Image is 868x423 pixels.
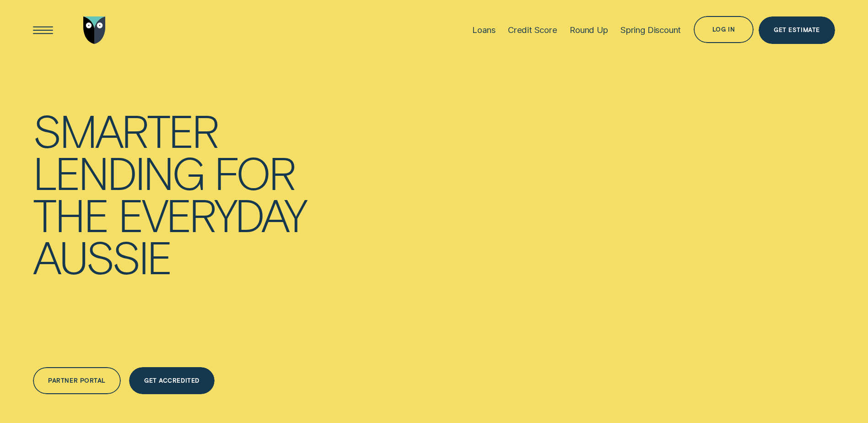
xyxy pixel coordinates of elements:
div: Round Up [570,25,608,35]
div: Spring Discount [620,25,681,35]
button: Open Menu [30,16,57,43]
a: Partner Portal [33,367,120,394]
div: Credit Score [508,25,557,35]
a: Get Estimate [759,16,835,43]
h4: Smarter lending for the everyday Aussie [33,109,371,278]
button: Log in [694,16,754,43]
img: Wisr [83,16,106,43]
a: Get Accredited [129,367,214,394]
div: Loans [472,25,495,35]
